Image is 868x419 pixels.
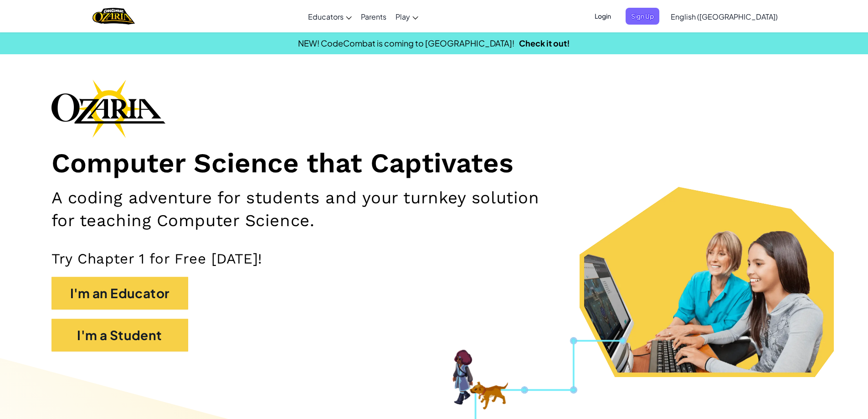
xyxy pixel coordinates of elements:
[308,12,344,21] span: Educators
[51,277,188,310] button: I'm an Educator
[51,319,188,352] button: I'm a Student
[626,8,659,25] button: Sign Up
[92,7,135,26] img: Home
[51,186,565,232] h2: A coding adventure for students and your turnkey solution for teaching Computer Science.
[51,250,817,268] p: Try Chapter 1 for Free [DATE]!
[671,12,778,21] span: English ([GEOGRAPHIC_DATA])
[51,79,165,138] img: Ozaria branding logo
[666,4,782,29] a: English ([GEOGRAPHIC_DATA])
[92,7,135,26] a: Ozaria by CodeCombat logo
[356,4,391,29] a: Parents
[391,4,423,29] a: Play
[51,147,817,180] h1: Computer Science that Captivates
[589,8,616,25] button: Login
[298,38,514,48] span: NEW! CodeCombat is coming to [GEOGRAPHIC_DATA]!
[519,38,570,48] a: Check it out!
[395,12,410,21] span: Play
[303,4,356,29] a: Educators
